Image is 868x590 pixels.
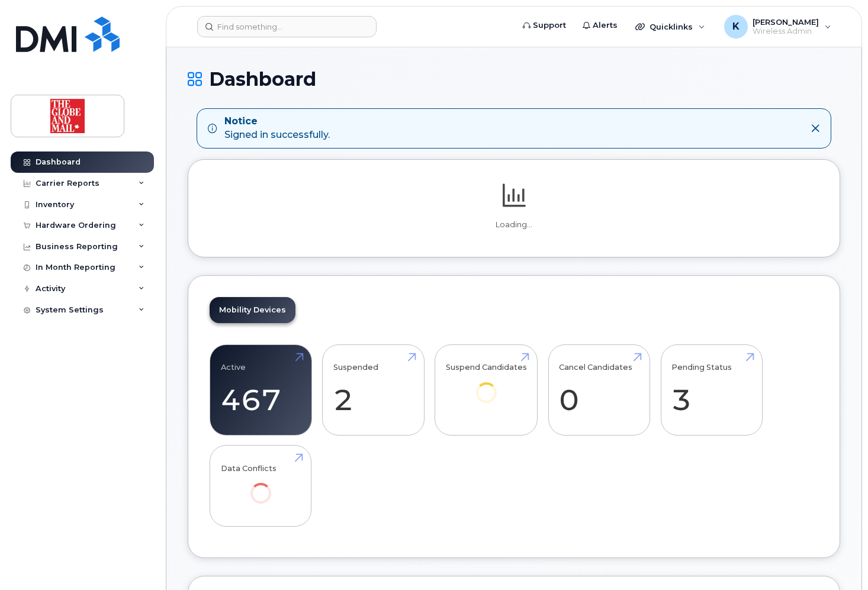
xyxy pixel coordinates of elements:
[221,452,301,520] a: Data Conflicts
[210,297,295,323] a: Mobility Devices
[224,115,330,128] strong: Notice
[671,351,751,429] a: Pending Status 3
[221,351,301,429] a: Active 467
[188,69,840,89] h1: Dashboard
[210,220,818,230] p: Loading...
[224,115,330,142] div: Signed in successfully.
[446,351,527,419] a: Suspend Candidates
[333,351,413,429] a: Suspended 2
[559,351,639,429] a: Cancel Candidates 0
